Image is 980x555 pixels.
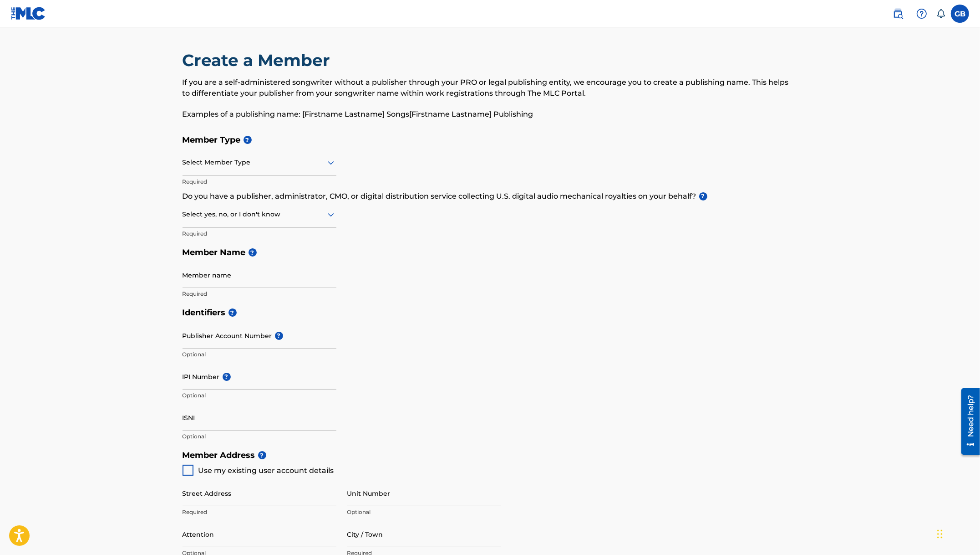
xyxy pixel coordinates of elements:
p: Optional [183,350,336,359]
span: ? [258,451,266,459]
iframe: Resource Center [955,385,980,458]
div: Notifications [936,9,945,18]
div: User Menu [951,5,969,23]
p: Optional [183,391,336,400]
p: Required [183,230,336,238]
span: Use my existing user account details [198,466,334,475]
h2: Create a Member [183,50,335,71]
span: ? [249,248,257,257]
span: ? [228,308,237,317]
p: Optional [183,432,336,441]
span: ? [244,136,252,144]
div: Drag [937,520,943,548]
iframe: Chat Widget [934,511,980,555]
img: MLC Logo [11,7,46,20]
img: help [916,8,927,19]
span: ? [275,332,283,340]
span: ? [699,192,707,200]
div: Help [913,5,931,23]
p: Optional [347,508,501,516]
h5: Identifiers [183,303,798,323]
p: Required [183,178,336,186]
h5: Member Address [183,446,798,465]
h5: Member Name [183,243,798,262]
p: Required [183,290,336,298]
a: Public Search [889,5,907,23]
p: Do you have a publisher, administrator, CMO, or digital distribution service collecting U.S. digi... [183,191,798,202]
h5: Member Type [183,130,798,150]
p: Required [183,508,336,516]
img: search [893,8,904,19]
p: Examples of a publishing name: [Firstname Lastname] Songs[Firstname Lastname] Publishing [183,109,798,120]
p: If you are a self-administered songwriter without a publisher through your PRO or legal publishin... [183,77,798,99]
span: ? [223,373,231,381]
